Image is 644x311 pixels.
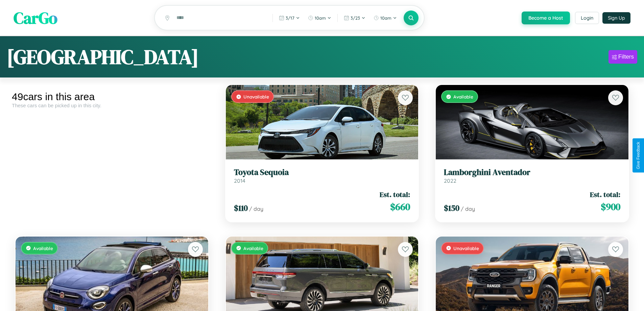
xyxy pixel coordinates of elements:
a: Toyota Sequoia2014 [234,168,410,184]
span: / day [249,205,263,212]
button: Sign Up [602,12,630,24]
span: Available [243,245,263,251]
button: Become a Host [522,12,570,24]
div: These cars can be picked up in this city. [12,103,212,108]
button: 3/17 [276,13,303,23]
span: $ 150 [444,202,459,214]
span: 10am [380,15,391,21]
a: Lamborghini Aventador2022 [444,168,620,184]
span: Unavailable [453,245,479,251]
span: Est. total: [380,190,410,199]
button: 3/23 [340,13,369,23]
div: Filters [618,53,634,60]
span: 3 / 23 [351,15,360,21]
span: 2022 [444,177,456,184]
span: Available [33,245,53,251]
button: 10am [305,13,335,23]
span: 10am [315,15,326,21]
span: CarGo [14,7,57,29]
h1: [GEOGRAPHIC_DATA] [7,43,199,71]
span: / day [461,205,475,212]
span: $ 900 [601,200,620,214]
span: Unavailable [243,94,269,99]
h3: Toyota Sequoia [234,168,410,177]
button: Login [575,12,599,24]
span: 2014 [234,177,245,184]
div: 49 cars in this area [12,91,212,103]
button: 10am [370,13,400,23]
span: Est. total: [590,190,620,199]
span: $ 660 [390,200,410,214]
span: Available [453,94,473,99]
span: 3 / 17 [286,15,294,21]
button: Filters [609,50,637,64]
div: Give Feedback [636,142,641,169]
h3: Lamborghini Aventador [444,168,620,177]
span: $ 110 [234,202,248,214]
